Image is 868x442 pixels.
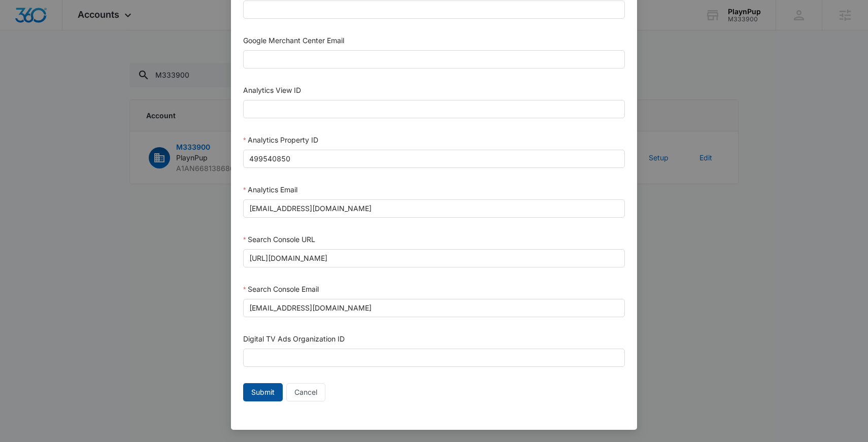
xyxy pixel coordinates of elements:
input: Analytics Property ID [243,150,625,168]
label: Google Merchant Center Email [243,36,344,45]
label: Analytics View ID [243,86,301,94]
input: Search Console Email [243,299,625,317]
label: Search Console Email [243,285,319,293]
input: Digital TV Ads Organization ID [243,349,625,367]
input: Google Merchant Center ID [243,1,625,19]
label: Digital TV Ads Organization ID [243,334,345,343]
label: Analytics Property ID [243,135,318,144]
label: Search Console URL [243,235,315,244]
button: Submit [243,383,283,401]
label: Analytics Email [243,185,297,194]
span: Cancel [294,387,317,398]
span: Submit [251,387,275,398]
input: Analytics Email [243,199,625,218]
button: Cancel [286,383,325,401]
input: Google Merchant Center Email [243,50,625,69]
input: Analytics View ID [243,100,625,118]
input: Search Console URL [243,249,625,267]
